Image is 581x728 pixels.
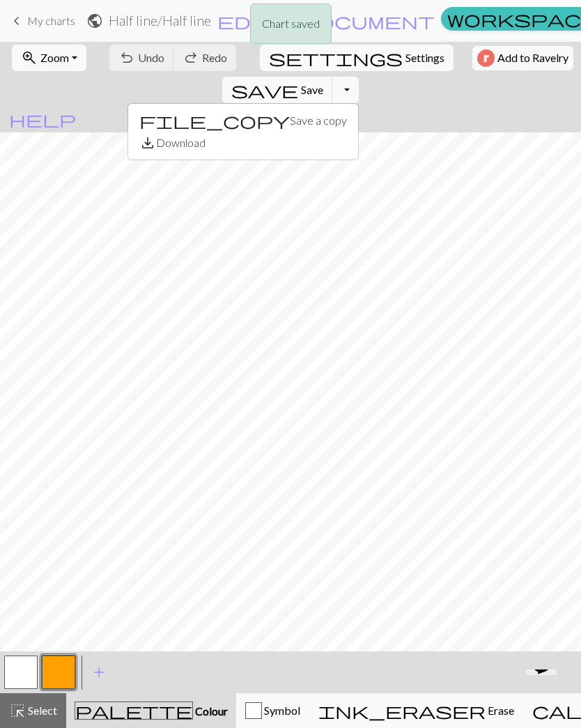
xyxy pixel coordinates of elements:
span: ink_eraser [318,701,486,720]
span: add [91,663,107,682]
span: Symbol [262,704,300,717]
p: Chart saved [262,15,320,32]
button: Download [128,132,358,154]
span: highlight_alt [9,701,26,720]
button: SettingsSettings [260,45,454,71]
span: Add to Ravelry [497,49,568,67]
span: save_alt [139,133,156,153]
span: palette [75,701,192,720]
button: Add to Ravelry [472,46,573,70]
button: Zoom [12,45,86,71]
button: Symbol [236,693,309,728]
span: help [9,109,76,129]
span: Settings [405,49,444,66]
span: settings [269,48,403,68]
span: file_copy [139,111,290,130]
button: Colour [66,693,236,728]
span: zoom_in [21,48,38,68]
button: Erase [309,693,523,728]
span: Colour [193,704,228,718]
button: Save a copy [128,109,358,132]
span: save [231,80,298,100]
i: Settings [269,49,403,66]
iframe: chat widget [520,669,567,714]
span: Select [26,704,57,717]
img: Ravelry [477,49,495,67]
span: Erase [486,704,514,717]
span: Zoom [40,51,69,64]
button: Save [222,77,333,103]
span: Save [301,83,323,96]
